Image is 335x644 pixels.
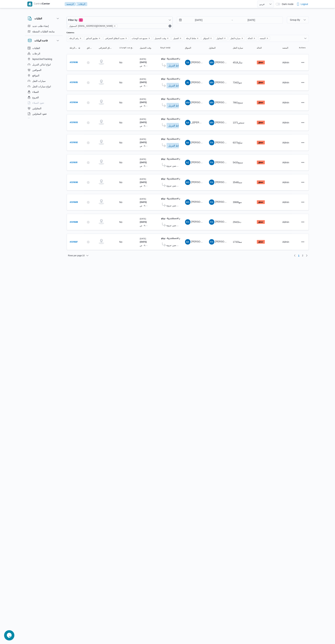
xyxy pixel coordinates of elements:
a: #331689 [70,200,78,205]
span: Group By [290,18,300,21]
b: [DATE] [140,61,147,64]
b: معلق [258,102,263,104]
span: FH [210,219,213,225]
small: ٠٩:٠٠ ص [140,105,148,107]
span: معرض الحرمين نبروه - [GEOGRAPHIC_DATA] [167,184,179,188]
span: Admin [283,201,289,204]
button: ادخل تفاصيل نقاط التنزيل [167,123,186,128]
span: العميل [172,36,183,40]
a: #331694 [70,100,78,105]
span: تجميع عدد الوحدات [119,47,134,49]
div: No [119,81,122,84]
span: ادخل تفاصيل نقاط التنزيل [169,103,184,108]
button: سيارات النقل [26,78,61,84]
span: سمج5433 [233,161,243,164]
button: عقود العملاء [26,100,61,106]
b: [DATE] [140,201,147,204]
span: layout.liveTracking [32,57,52,61]
span: السواق [203,36,209,40]
span: [PERSON_NAME] على [215,121,240,124]
button: الفروع [26,95,61,100]
iframe: chat widget [3,630,14,641]
span: 1 active filters [79,18,83,22]
b: Center [42,3,50,5]
div: → [231,19,233,21]
a: #331690 [70,180,78,185]
div: الطلبات [25,23,63,36]
span: AK [186,140,189,145]
div: Muhammad Sadiq Abadalhada Alshafaa [185,199,191,205]
button: السواقين [26,67,61,73]
button: Actions [300,180,306,185]
span: 2 [302,254,303,258]
b: [DATE] [140,142,147,144]
b: # 331694 [70,102,78,104]
div: Alsaaid Abadalaal Khalail Kamal [185,120,191,125]
span: ال[PERSON_NAME] [191,121,213,124]
span: السواق [185,47,191,49]
b: مخزن فرونت دور الاسكندرية - بيكو [161,118,196,120]
span: المسؤول: mostafa.elrouby@illa.com.eg [68,24,117,28]
small: [DATE] [140,158,146,160]
span: Logout [301,2,308,6]
span: [PERSON_NAME][DATE] [191,141,219,144]
b: # 331695 [70,81,78,84]
button: قاعدة البيانات [28,39,60,43]
div: Maroah Husam Aldin Saad Ala [209,80,214,85]
button: Actions [300,160,306,165]
span: نقاط الرحلة [160,47,171,49]
span: سمص1371 [233,121,245,124]
span: سلج6373 [233,141,243,144]
span: MS [186,199,190,205]
span: المقاول [215,36,227,40]
span: YA [186,60,189,65]
span: Admin [283,101,289,104]
span: نقاط الرحلة [186,36,196,40]
span: سيارة النقل [233,47,243,49]
div: No [119,101,122,104]
span: معلق [257,180,265,184]
button: Remove السواق from selection in this group [210,37,212,39]
span: AA [186,120,189,125]
span: المقاول [209,47,216,49]
span: [PERSON_NAME] [PERSON_NAME] [191,181,231,184]
button: Remove المقاول from selection in this group [224,37,226,39]
span: FH [210,180,213,185]
span: الفروع [32,95,39,99]
button: Remove رقم الرحلة from selection in this group [80,37,82,39]
button: Remove سيارة النقل from selection in this group [241,37,243,39]
span: Admin [283,81,289,84]
small: [DATE] [140,58,146,60]
span: الحاله [246,36,257,40]
b: مخزن فرونت دور الاسكندرية - بيكو [161,158,196,160]
b: [DATE] [140,221,147,224]
span: انواع اماكن التنزيل [32,62,51,67]
small: ٠٩:٠٠ ص [140,85,148,87]
span: سيارة النقل [229,36,245,40]
span: Admin [283,181,289,184]
span: [PERSON_NAME] [191,81,211,84]
button: السواق [184,45,204,51]
span: FH [210,199,213,205]
span: Filter by [68,18,77,22]
button: تطبيق السائق [86,45,94,51]
button: عقود المقاولين [26,111,61,117]
div: Ftha Hassan Jlal Abo Alhassan Shrkah Trabo [209,199,214,205]
button: ادخل تفاصيل نقاط التنزيل [167,143,186,148]
div: Ftha Hassan Jlal Abo Alhassan [185,219,191,225]
button: Actions [300,199,306,205]
button: الحاله [255,45,278,51]
b: معلق [258,62,263,64]
span: وقت التحميل [140,47,151,49]
button: إنشاء طلب جديد [26,23,61,29]
span: MM [186,100,190,105]
button: Remove المنصه from selection in this group [266,37,268,39]
span: تجميع عدد الوحدات [130,36,152,40]
button: Group By [287,16,309,23]
span: Rows per page : 10 [68,254,85,258]
span: MS [186,180,190,185]
button: انواع سيارات النقل [26,84,61,89]
div: Ahmad Ibrahem Hassan Ali [185,80,191,85]
div: Maroah Husam Aldin Saad Ala [209,120,214,125]
span: معلق [257,200,265,204]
